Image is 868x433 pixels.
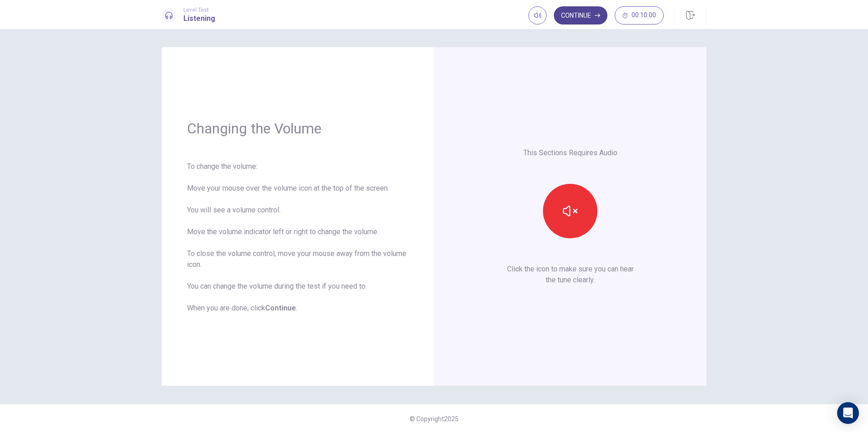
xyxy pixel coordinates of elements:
[615,6,664,25] button: 00:10:00
[409,415,459,423] span: © Copyright 2025
[523,148,617,158] p: This Sections Requires Audio
[187,119,409,138] h1: Changing the Volume
[554,6,607,25] button: Continue
[265,304,296,312] b: Continue
[507,264,634,285] p: Click the icon to make sure you can hear the tune clearly.
[187,161,409,314] div: To change the volume: Move your mouse over the volume icon at the top of the screen. You will see...
[837,402,859,424] div: Open Intercom Messenger
[183,13,215,24] h1: Listening
[183,7,215,13] span: Level Test
[631,12,656,19] span: 00:10:00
